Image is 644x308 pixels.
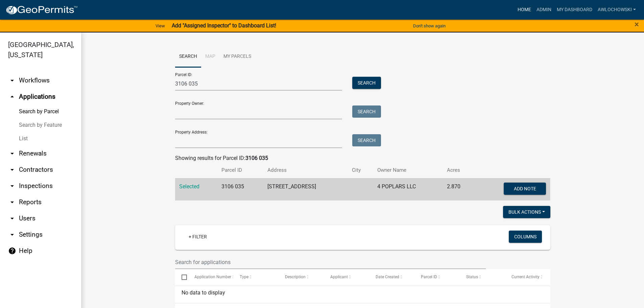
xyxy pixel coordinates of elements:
button: Search [352,134,381,146]
button: Bulk Actions [503,206,550,218]
i: arrow_drop_up [8,93,16,101]
span: Add Note [514,186,536,191]
div: Showing results for Parcel ID: [175,154,550,162]
i: arrow_drop_down [8,182,16,190]
button: Close [635,20,639,28]
td: 2.870 [443,178,475,200]
i: help [8,247,16,255]
button: Search [352,77,381,89]
datatable-header-cell: Status [460,269,505,285]
span: Description [285,275,306,279]
div: No data to display [175,286,550,303]
span: Applicant [330,275,348,279]
button: Don't show again [410,20,448,31]
datatable-header-cell: Current Activity [505,269,550,285]
span: Current Activity [511,275,540,279]
button: Search [352,105,381,118]
i: arrow_drop_down [8,166,16,174]
span: × [635,20,639,29]
i: arrow_drop_down [8,214,16,222]
a: + Filter [183,231,212,243]
span: Parcel ID [421,275,437,279]
span: Date Created [376,275,399,279]
a: My Parcels [219,46,255,68]
a: Admin [534,3,554,16]
i: arrow_drop_down [8,149,16,158]
i: arrow_drop_down [8,76,16,85]
button: Add Note [504,183,546,195]
th: Owner Name [373,162,443,178]
i: arrow_drop_down [8,198,16,206]
input: Search for applications [175,255,486,269]
span: Application Number [194,275,231,279]
a: Home [515,3,534,16]
a: My Dashboard [554,3,595,16]
th: Acres [443,162,475,178]
a: View [153,20,168,31]
a: Selected [179,183,199,190]
button: Columns [509,231,542,243]
th: City [348,162,373,178]
i: arrow_drop_down [8,231,16,239]
td: 3106 035 [217,178,263,200]
datatable-header-cell: Date Created [369,269,414,285]
a: awlochowski [595,3,639,16]
strong: Add "Assigned Inspector" to Dashboard List! [172,22,276,29]
td: [STREET_ADDRESS] [263,178,348,200]
datatable-header-cell: Applicant [324,269,369,285]
span: Status [466,275,478,279]
a: Search [175,46,201,68]
datatable-header-cell: Type [233,269,279,285]
strong: 3106 035 [245,155,268,161]
span: Type [240,275,248,279]
td: 4 POPLARS LLC [373,178,443,200]
th: Address [263,162,348,178]
datatable-header-cell: Select [175,269,188,285]
th: Parcel ID [217,162,263,178]
datatable-header-cell: Description [279,269,324,285]
datatable-header-cell: Application Number [188,269,233,285]
datatable-header-cell: Parcel ID [414,269,460,285]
